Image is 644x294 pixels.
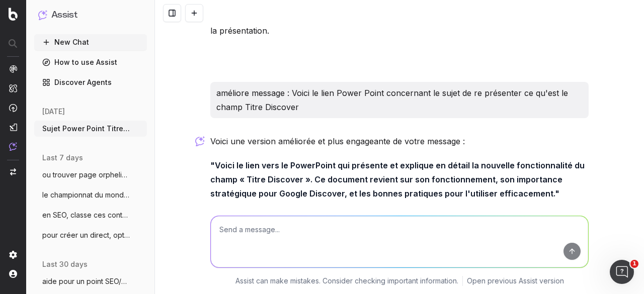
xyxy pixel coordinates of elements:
span: [DATE] [42,107,65,117]
span: le championnat du monde masculin de vole [42,190,131,200]
img: Botify assist logo [195,136,205,146]
img: Assist [9,142,17,151]
span: en SEO, classe ces contenus en chaud fro [42,210,131,220]
img: Activation [9,104,17,112]
img: Studio [9,123,17,131]
a: Open previous Assist version [467,276,564,286]
img: Switch project [10,168,16,175]
strong: "Voici le lien vers le PowerPoint qui présente et explique en détail la nouvelle fonctionnalité d... [210,160,587,199]
img: My account [9,270,17,278]
a: Discover Agents [34,74,147,90]
span: last 7 days [42,153,83,163]
span: pour créer un direct, optimise le SEO po [42,230,131,240]
button: en SEO, classe ces contenus en chaud fro [34,207,147,223]
a: How to use Assist [34,54,147,70]
p: Voici une version améliorée et plus engageante de votre message : [210,134,589,148]
img: Intelligence [9,84,17,92]
button: pour créer un direct, optimise le SEO po [34,227,147,243]
button: aide pour un point SEO/Data, on va trait [34,273,147,289]
span: Sujet Power Point Titre Discover Aide-mo [42,124,131,134]
button: Sujet Power Point Titre Discover Aide-mo [34,121,147,137]
button: ou trouver page orpheline liste [34,167,147,183]
button: le championnat du monde masculin de vole [34,187,147,203]
img: Analytics [9,65,17,73]
img: Assist [38,10,47,20]
img: Botify logo [9,8,18,21]
h1: Assist [51,8,77,22]
span: ou trouver page orpheline liste [42,170,131,180]
span: aide pour un point SEO/Data, on va trait [42,276,131,286]
span: last 30 days [42,259,88,269]
button: Assist [38,8,143,22]
span: 1 [630,260,638,268]
p: améliore message : Voici le lien Power Point concernant le sujet de re présenter ce qu'est le cha... [216,86,583,114]
p: Assist can make mistakes. Consider checking important information. [235,276,458,286]
img: Setting [9,251,17,259]
iframe: Intercom live chat [610,260,634,284]
button: New Chat [34,34,147,50]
